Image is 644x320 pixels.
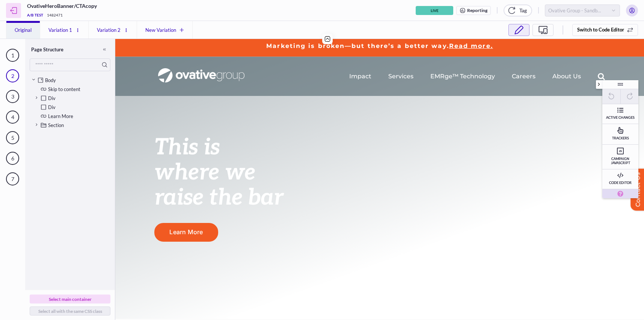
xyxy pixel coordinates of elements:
span: Active changes [606,115,635,120]
a: EMRge™ Technology [315,35,380,42]
span: A/B Test [27,13,43,17]
a: Read more. [334,4,378,12]
h3: Page Structure [31,46,63,52]
button: Tag [504,4,532,16]
span: Trackers [612,136,629,140]
span: Code Editor [609,181,632,185]
span: 1482471 [47,13,63,17]
p: Div [48,104,56,110]
a: Services [273,35,298,42]
span: where we raise the bar [39,121,168,173]
h3: OvativeHeroBanner/CTAcopy [27,3,97,9]
span: Select all with the same CSS class [37,308,104,314]
span: This is [39,96,104,123]
a: Reporting [456,6,491,15]
span: New Variation [145,26,177,34]
button: campaign-status-button [416,6,453,15]
button: Original [6,21,40,39]
a: About Us [437,35,466,42]
p: Learn More [48,113,73,119]
a: Impact [234,35,256,42]
span: Campaign JavaScript [605,157,636,165]
button: Variation 2 [89,21,137,39]
a: 6 [6,152,19,165]
button: Code Editor [602,169,638,189]
a: Learn More [39,185,103,203]
a: 5 [6,131,19,144]
button: Variation 1 [40,21,88,39]
a: 4 [6,111,19,124]
button: Switch to Code Editor [572,24,638,36]
a: Search [483,35,490,42]
p: Section [48,122,64,128]
a: Careers [397,35,420,42]
span: Learn More [54,190,87,198]
span: Variation 1 [48,26,73,34]
p: Div [48,95,56,101]
button: Campaign JavaScript [602,145,638,169]
a: 7 [6,172,19,185]
div: Live [431,8,439,13]
p: Skip to content [48,86,80,92]
nav: Menu [234,27,490,51]
button: Select all with the same CSS class [30,307,110,316]
a: OG_Full_horizontal_WHT [43,30,129,37]
span: Original [14,26,32,34]
span: Select main container [47,296,93,302]
button: New Variation [137,21,192,39]
a: 3 [6,90,19,103]
span: Variation 2 [96,26,121,34]
button: Trackers [602,124,638,145]
button: Select main container [30,295,110,304]
a: 1 [6,49,19,62]
a: Contact Us [515,131,538,173]
button: Active changes [602,104,638,124]
a: 2 [6,69,19,82]
p: Body [45,77,56,83]
span: Ovative Group - Sandbox [548,7,602,13]
a: Marketing is broken—but there’s a better way. [151,4,334,12]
